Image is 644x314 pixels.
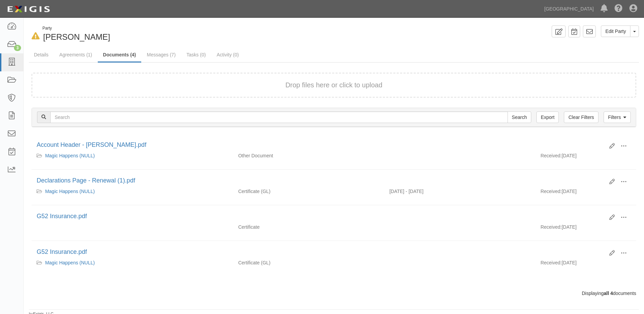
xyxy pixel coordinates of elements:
a: Filters [604,111,631,123]
a: Edit Party [601,25,630,37]
i: Help Center - Complianz [614,5,623,13]
p: Received: [540,152,562,159]
div: 3 [14,45,21,51]
div: [DATE] [535,152,636,162]
a: Documents (4) [98,48,141,63]
div: [DATE] [535,224,636,234]
div: General Liability [233,259,384,266]
div: Declarations Page - Renewal (1).pdf [37,176,604,185]
a: Clear Filters [564,111,598,123]
a: Details [29,48,54,62]
a: Account Header - [PERSON_NAME].pdf [37,141,146,148]
p: Received: [540,259,562,266]
div: Magic Happens (NULL) [37,259,228,266]
div: General Liability [233,188,384,195]
div: G52 Insurance.pdf [37,248,604,257]
div: Other Document [233,152,384,159]
a: Agreements (1) [54,48,97,62]
a: Declarations Page - Renewal (1).pdf [37,177,135,184]
p: Received: [540,224,562,230]
p: Received: [540,188,562,195]
span: [PERSON_NAME] [43,32,110,41]
a: Activity (0) [211,48,244,62]
input: Search [508,111,531,123]
img: logo-5460c22ac91f19d4615b14bd174203de0afe785f0fc80cf4dbbc73dc1793850b.png [5,3,52,15]
div: Certificate [233,224,384,230]
a: Magic Happens (NULL) [45,189,95,194]
div: Party [42,25,110,31]
a: Export [536,111,559,123]
b: all 4 [604,291,613,296]
div: Effective - Expiration [384,224,535,224]
div: Displaying documents [26,290,641,297]
input: Search [50,111,508,123]
div: Magic Happens (NULL) [37,152,228,159]
div: Effective 08/28/2024 - Expiration 08/28/2025 [384,188,535,195]
button: Drop files here or click to upload [286,80,383,90]
a: Messages (7) [142,48,181,62]
div: G52 Insurance.pdf [37,212,604,221]
div: Account Header - Michal Kuklik.pdf [37,141,604,150]
a: G52 Insurance.pdf [37,213,87,220]
a: G52 Insurance.pdf [37,248,87,255]
a: Magic Happens (NULL) [45,260,95,265]
div: Magic Happens (NULL) [37,188,228,195]
a: [GEOGRAPHIC_DATA] [541,2,597,16]
div: [DATE] [535,188,636,198]
a: Tasks (0) [181,48,211,62]
div: Michael Kuklik [29,25,329,43]
i: In Default since 09/18/2025 [32,33,40,40]
a: Magic Happens (NULL) [45,153,95,158]
div: [DATE] [535,259,636,269]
